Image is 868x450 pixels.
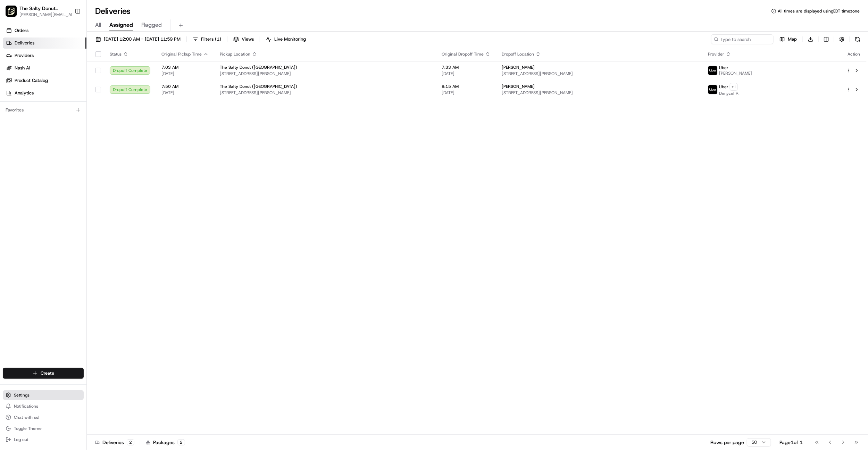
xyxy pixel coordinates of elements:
[127,439,134,445] div: 2
[7,101,18,115] img: Wisdom Oko
[502,90,697,95] span: [STREET_ADDRESS][PERSON_NAME]
[230,34,257,44] button: Views
[15,77,48,84] span: Product Catalog
[146,439,185,446] div: Packages
[730,83,738,91] button: +1
[31,67,114,74] div: Start new chat
[502,84,535,89] span: [PERSON_NAME]
[502,51,534,57] span: Dropoff Location
[220,51,250,57] span: Pickup Location
[853,34,862,44] button: Refresh
[19,12,78,17] button: [PERSON_NAME][EMAIL_ADDRESS][DOMAIN_NAME]
[18,45,115,52] input: Clear
[3,50,86,61] a: Providers
[719,70,752,76] span: [PERSON_NAME]
[215,36,221,42] span: ( 1 )
[719,91,740,96] span: Denyzel R.
[15,40,34,46] span: Deliveries
[274,36,306,42] span: Live Monitoring
[7,7,21,21] img: Nash
[201,36,221,42] span: Filters
[3,105,84,116] div: Favorites
[3,87,86,99] a: Analytics
[7,28,126,39] p: Welcome 👋
[3,3,72,19] button: The Salty Donut (Audubon Park)The Salty Donut ([GEOGRAPHIC_DATA])[PERSON_NAME][EMAIL_ADDRESS][DOM...
[58,127,60,132] span: •
[3,435,84,444] button: Log out
[95,21,101,29] span: All
[108,89,126,98] button: See all
[220,84,297,89] span: The Salty Donut ([GEOGRAPHIC_DATA])
[778,8,860,14] span: All times are displayed using EDT timezone
[6,6,17,17] img: The Salty Donut (Audubon Park)
[776,34,800,44] button: Map
[3,401,84,411] button: Notifications
[7,91,47,96] div: Past conversations
[263,34,309,44] button: Live Monitoring
[788,36,797,42] span: Map
[7,67,19,79] img: 1736555255976-a54dd68f-1ca7-489b-9aae-adbdc363a1c4
[3,37,86,49] a: Deliveries
[41,370,54,376] span: Create
[442,90,491,95] span: [DATE]
[61,127,76,132] span: [DATE]
[161,51,202,57] span: Original Pickup Time
[3,25,86,36] a: Orders
[14,108,19,114] img: 1736555255976-a54dd68f-1ca7-489b-9aae-adbdc363a1c4
[719,65,728,70] span: Uber
[14,403,38,409] span: Notifications
[14,392,30,398] span: Settings
[22,108,74,114] span: Wisdom [PERSON_NAME]
[79,108,93,114] span: [DATE]
[14,437,28,442] span: Log out
[708,66,717,75] img: uber-new-logo.jpeg
[118,69,126,77] button: Start new chat
[708,51,724,57] span: Provider
[220,71,431,76] span: [STREET_ADDRESS][PERSON_NAME]
[161,90,209,95] span: [DATE]
[7,120,18,131] img: Gabrielle LeFevre
[49,172,84,178] a: Powered byPylon
[442,65,491,70] span: 7:33 AM
[442,51,484,57] span: Original Dropoff Time
[442,84,491,89] span: 8:15 AM
[3,390,84,400] button: Settings
[708,85,717,94] img: uber-new-logo.jpeg
[502,65,535,70] span: [PERSON_NAME]
[779,439,803,446] div: Page 1 of 1
[31,74,95,79] div: We're available if you need us!
[3,75,86,86] a: Product Catalog
[14,415,39,420] span: Chat with us!
[161,84,209,89] span: 7:50 AM
[177,439,185,445] div: 2
[59,156,64,162] div: 💻
[14,156,53,162] span: Knowledge Base
[3,412,84,422] button: Chat with us!
[242,36,254,42] span: Views
[109,21,133,29] span: Assigned
[141,21,162,29] span: Flagged
[710,439,744,446] p: Rows per page
[19,5,71,12] span: The Salty Donut ([GEOGRAPHIC_DATA])
[15,67,27,79] img: 8571987876998_91fb9ceb93ad5c398215_72.jpg
[75,108,78,114] span: •
[15,27,28,34] span: Orders
[442,71,491,76] span: [DATE]
[190,34,224,44] button: Filters(1)
[3,368,84,379] button: Create
[110,51,122,57] span: Status
[15,90,34,96] span: Analytics
[15,52,34,59] span: Providers
[220,65,297,70] span: The Salty Donut ([GEOGRAPHIC_DATA])
[711,34,774,44] input: Type to search
[4,153,56,165] a: 📗Knowledge Base
[3,62,86,74] a: Nash AI
[3,424,84,433] button: Toggle Theme
[104,36,181,42] span: [DATE] 12:00 AM - [DATE] 11:59 PM
[719,84,728,90] span: Uber
[502,71,697,76] span: [STREET_ADDRESS][PERSON_NAME]
[69,173,84,178] span: Pylon
[95,6,131,17] h1: Deliveries
[95,439,134,446] div: Deliveries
